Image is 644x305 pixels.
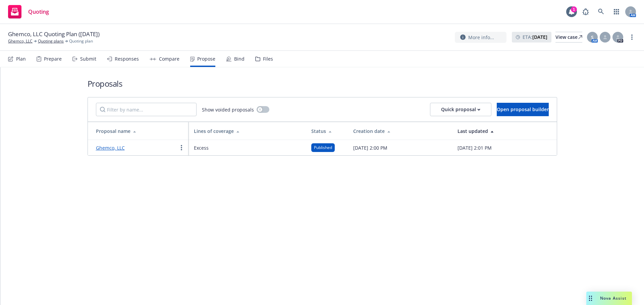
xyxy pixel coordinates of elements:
div: Responses [115,56,139,62]
span: S [591,34,594,41]
span: Ghemco, LLC Quoting Plan ([DATE]) [8,30,100,38]
div: Drag to move [586,292,595,305]
a: more [177,144,185,152]
a: View case [555,32,582,43]
div: Quick proposal [441,103,480,116]
button: Quick proposal [430,103,491,116]
span: Quoting [28,9,49,14]
button: Nova Assist [586,292,632,305]
div: Last updated [458,128,551,135]
div: Compare [159,56,179,62]
a: Report a Bug [579,5,592,18]
span: Open proposal builder [497,106,549,112]
span: Show voided proposals [202,106,254,113]
div: Files [263,56,273,62]
a: Quoting plans [38,38,64,44]
span: Excess [194,144,209,151]
span: ETA : [523,33,547,41]
div: Status [311,128,342,135]
a: Quoting [5,2,52,21]
button: Open proposal builder [497,103,549,116]
div: Bind [234,56,245,62]
a: Ghemco, LLC [8,38,33,44]
div: 1 [571,6,577,12]
div: Plan [16,56,26,62]
div: Proposal name [96,128,183,135]
div: Submit [80,56,96,62]
span: [DATE] 2:00 PM [353,144,387,151]
span: Quoting plan [69,38,93,44]
strong: [DATE] [532,34,547,40]
input: Filter by name... [96,103,197,116]
div: View case [555,32,582,42]
a: Switch app [610,5,623,18]
span: [DATE] 2:01 PM [458,144,492,151]
button: More info... [455,32,506,43]
span: Published [314,145,332,151]
span: More info... [468,34,494,41]
div: Prepare [44,56,62,62]
div: Creation date [353,128,447,135]
a: Search [594,5,608,18]
div: Lines of coverage [194,128,301,135]
h1: Proposals [88,78,557,89]
a: more [628,33,636,41]
span: Nova Assist [600,295,627,301]
div: Propose [197,56,215,62]
a: Ghemco, LLC [96,145,125,151]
